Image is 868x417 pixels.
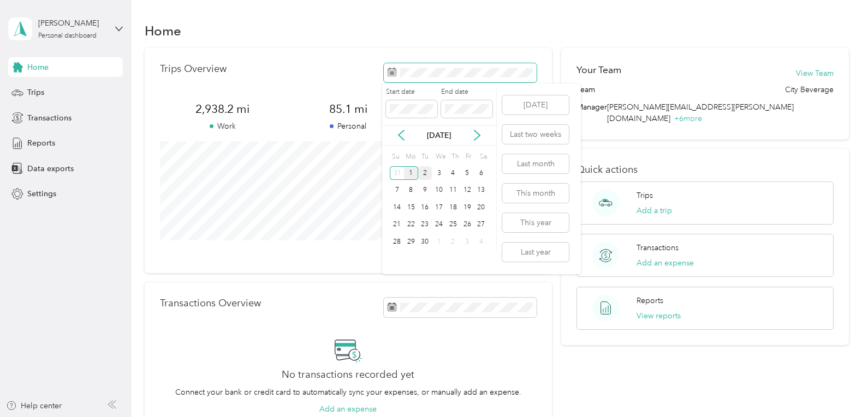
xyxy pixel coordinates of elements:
h2: Your Team [576,63,621,77]
div: 29 [404,235,418,249]
div: 2 [446,235,460,249]
p: Trips Overview [160,63,227,75]
iframe: Everlance-gr Chat Button Frame [807,356,868,417]
div: 10 [432,184,446,197]
div: 13 [474,184,489,197]
span: 85.1 mi [286,101,411,117]
label: End date [441,87,492,97]
div: 24 [432,218,446,232]
div: 21 [390,218,404,232]
p: Transactions Overview [160,298,261,309]
span: Home [27,62,49,73]
div: 31 [390,166,404,180]
div: Su [390,149,400,165]
div: 22 [404,218,418,232]
div: Tu [419,149,430,165]
button: Last month [502,154,569,173]
span: + 6 more [674,114,702,123]
div: 19 [460,201,474,214]
h2: No transactions recorded yet [282,369,414,380]
div: 3 [432,166,446,180]
span: Data exports [27,163,74,174]
button: This year [502,213,569,232]
div: 4 [446,166,460,180]
div: 16 [418,201,432,214]
div: 1 [432,235,446,249]
div: 28 [390,235,404,249]
div: Fr [464,149,474,165]
span: Team [576,84,595,95]
span: 2,938.2 mi [160,101,286,117]
button: Last year [502,243,569,262]
div: 25 [446,218,460,232]
p: [DATE] [416,130,462,141]
p: Connect your bank or credit card to automatically sync your expenses, or manually add an expense. [175,386,521,398]
div: Sa [478,149,488,165]
div: 8 [404,184,418,197]
div: 14 [390,201,404,214]
div: 12 [460,184,474,197]
button: Last two weeks [502,125,569,144]
div: 9 [418,184,432,197]
p: Reports [637,295,663,306]
div: Mo [404,149,416,165]
div: 20 [474,201,489,214]
div: 18 [446,201,460,214]
span: Transactions [27,112,72,124]
div: 6 [474,166,489,180]
div: [PERSON_NAME] [38,17,106,29]
p: Personal [286,120,411,132]
p: Transactions [637,242,679,253]
span: [PERSON_NAME][EMAIL_ADDRESS][PERSON_NAME][DOMAIN_NAME] [607,102,794,123]
p: Work [160,120,286,132]
div: 30 [418,235,432,249]
span: Settings [27,188,56,200]
div: We [433,149,446,165]
button: Add a trip [637,205,672,216]
div: 27 [474,218,489,232]
div: 4 [474,235,489,249]
div: 3 [460,235,474,249]
div: 23 [418,218,432,232]
div: 17 [432,201,446,214]
div: 1 [404,166,418,180]
div: 5 [460,166,474,180]
span: City Beverage [785,84,834,95]
span: Reports [27,137,55,149]
div: 26 [460,218,474,232]
p: Quick actions [576,164,834,176]
button: Add an expense [637,257,694,269]
p: Trips [637,190,653,201]
h1: Home [145,25,181,37]
span: Manager [576,101,607,124]
button: This month [502,184,569,203]
button: [DATE] [502,95,569,114]
div: 11 [446,184,460,197]
button: View Team [796,68,834,79]
div: 2 [418,166,432,180]
div: 15 [404,201,418,214]
div: Personal dashboard [38,33,97,39]
button: View reports [637,310,681,322]
button: Help center [6,400,62,412]
button: Add an expense [319,403,377,415]
label: Start date [386,87,437,97]
div: 7 [390,184,404,197]
span: Trips [27,87,44,98]
div: Th [450,149,460,165]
